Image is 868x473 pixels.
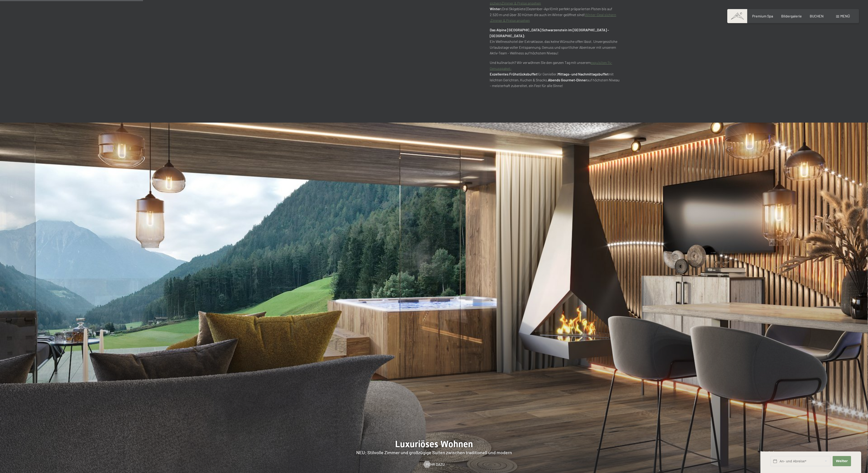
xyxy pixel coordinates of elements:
[424,462,445,467] a: Mehr dazu
[426,462,445,467] span: Mehr dazu
[490,27,620,56] p: Ein Wellnesshotel der Extraklasse, das keine Wünsche offen lässt. Unvergessliche Urlaubstage voll...
[840,14,850,18] span: Menü
[548,78,587,82] strong: Abends Gourmet-Dinner
[490,7,502,11] strong: Winter:
[558,72,609,76] strong: Mittags- und Nachmittagsbuffet
[810,14,824,18] a: BUCHEN
[760,450,780,454] span: Schnellanfrage
[781,14,802,18] a: Bildergalerie
[833,456,851,466] button: Weiter
[490,60,612,70] a: exquisiten ¾-Genusspaket:
[490,18,530,22] a: Zimmer & Preise ansehen
[836,459,848,463] span: Weiter
[490,28,609,38] strong: Das Alpine [GEOGRAPHIC_DATA] Schwarzenstein im [GEOGRAPHIC_DATA] – [GEOGRAPHIC_DATA]:
[752,14,773,18] a: Premium Spa
[490,60,620,89] p: Und kulinarisch? Wir verwöhnen Sie den ganzen Tag mit unserem für Genießer, mit leichten Gerichte...
[502,1,541,5] a: Zimmer & Preise ansehen
[490,72,537,76] strong: Exzellentes Frühstücksbuffet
